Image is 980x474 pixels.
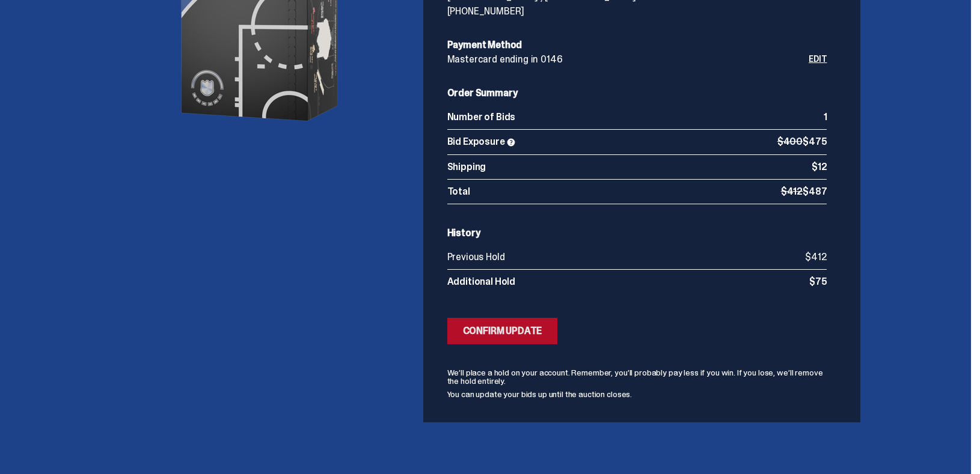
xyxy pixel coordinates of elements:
p: $412 [805,252,827,262]
button: Confirm Update [447,318,558,344]
h6: History [447,228,827,238]
p: Additional Hold [447,277,809,287]
span: $412 [781,185,803,198]
a: Edit [809,55,827,64]
p: You can update your bids up until the auction closes. [447,390,827,398]
p: Previous Hold [447,252,806,262]
div: Confirm Update [463,326,542,336]
span: $400 [777,135,803,148]
p: Number of Bids [447,112,824,122]
p: [PHONE_NUMBER] [447,7,809,16]
p: Mastercard ending in 0146 [447,55,809,64]
p: 1 [824,112,827,122]
p: $475 [777,137,827,147]
p: $12 [812,162,827,172]
p: Bid Exposure [447,137,777,147]
p: We’ll place a hold on your account. Remember, you’ll probably pay less if you win. If you lose, w... [447,368,827,385]
h6: Payment Method [447,40,827,50]
p: $75 [809,277,827,287]
h6: Order Summary [447,88,827,98]
p: Total [447,187,781,196]
p: Shipping [447,162,812,172]
p: $487 [781,187,827,196]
